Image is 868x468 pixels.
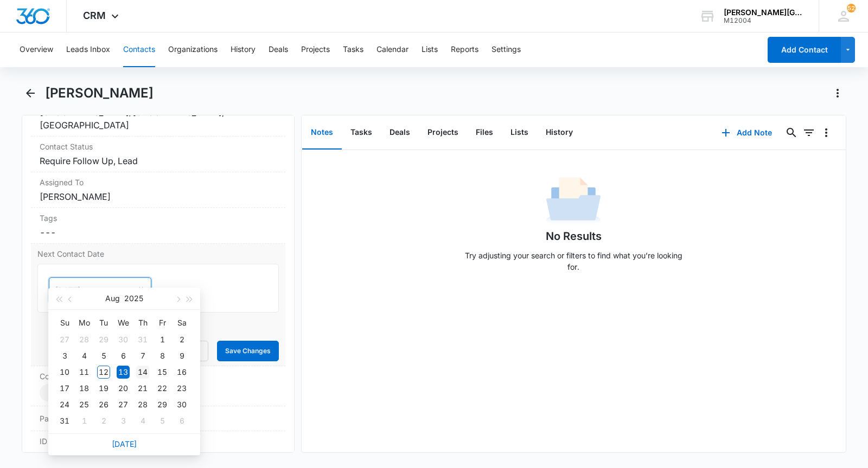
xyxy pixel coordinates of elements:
[381,116,419,149] button: Deals
[58,349,71,362] div: 3
[78,398,91,411] div: 25
[133,380,152,396] td: 2025-08-21
[55,348,74,364] td: 2025-08-03
[117,414,130,427] div: 3
[152,348,172,364] td: 2025-08-08
[58,382,71,395] div: 17
[492,32,521,67] button: Settings
[31,172,285,208] div: Assigned To[PERSON_NAME]
[818,124,835,141] button: Overflow Menu
[136,333,149,346] div: 31
[175,349,188,362] div: 9
[31,208,285,244] div: Tags---
[133,331,152,348] td: 2025-07-31
[113,348,133,364] td: 2025-08-06
[175,414,188,427] div: 6
[94,380,113,396] td: 2025-08-19
[711,120,783,146] button: Add Note
[117,366,130,379] div: 13
[231,32,256,67] button: History
[376,32,409,67] button: Calendar
[419,116,467,149] button: Projects
[31,136,285,172] div: Contact StatusRequire Follow Up, Lead
[117,398,130,411] div: 27
[40,177,277,188] label: Assigned To
[172,396,192,413] td: 2025-08-30
[40,154,277,167] dd: Require Follow Up, Lead
[156,398,169,411] div: 29
[113,314,133,331] th: We
[152,380,172,396] td: 2025-08-22
[94,331,113,348] td: 2025-07-29
[58,398,71,411] div: 24
[537,116,582,149] button: History
[156,414,169,427] div: 5
[136,349,149,362] div: 7
[502,116,537,149] button: Lists
[74,314,94,331] th: Mo
[31,366,285,406] div: Color Tag
[133,413,152,429] td: 2025-09-04
[123,32,155,67] button: Contacts
[58,366,71,379] div: 10
[31,431,285,467] div: ID38919
[175,366,188,379] div: 16
[97,414,110,427] div: 2
[117,349,130,362] div: 6
[78,382,91,395] div: 18
[40,212,277,224] label: Tags
[156,382,169,395] div: 22
[133,348,152,364] td: 2025-08-07
[175,398,188,411] div: 30
[113,396,133,413] td: 2025-08-27
[152,396,172,413] td: 2025-08-29
[94,314,113,331] th: Tu
[343,32,363,67] button: Tasks
[66,32,110,67] button: Leads Inbox
[156,349,169,362] div: 8
[74,380,94,396] td: 2025-08-18
[83,10,106,21] span: CRM
[117,333,130,346] div: 30
[117,382,130,395] div: 20
[94,396,113,413] td: 2025-08-26
[156,366,169,379] div: 15
[724,17,803,24] div: account id
[847,4,856,12] div: notifications count
[55,380,74,396] td: 2025-08-17
[97,366,110,379] div: 12
[94,413,113,429] td: 2025-09-02
[168,32,218,67] button: Organizations
[40,449,277,462] dd: 38919
[152,413,172,429] td: 2025-09-05
[783,124,800,141] button: Search...
[97,333,110,346] div: 29
[152,364,172,380] td: 2025-08-15
[847,4,856,12] span: 52
[113,331,133,348] td: 2025-07-30
[78,349,91,362] div: 4
[459,250,687,272] p: Try adjusting your search or filters to find what you’re looking for.
[31,406,285,431] div: Payments ID
[546,228,602,244] h1: No Results
[133,314,152,331] th: Th
[172,364,192,380] td: 2025-08-16
[172,380,192,396] td: 2025-08-23
[55,284,135,296] input: Aug 13, 2025
[40,435,277,447] dt: ID
[55,364,74,380] td: 2025-08-10
[94,364,113,380] td: 2025-08-12
[800,124,818,141] button: Filters
[301,32,330,67] button: Projects
[136,366,149,379] div: 14
[172,331,192,348] td: 2025-08-02
[124,288,143,309] button: 2025
[45,85,154,101] h1: [PERSON_NAME]
[97,349,110,362] div: 5
[724,8,803,17] div: account name
[136,414,149,427] div: 4
[55,396,74,413] td: 2025-08-24
[546,174,601,228] img: No Data
[172,314,192,331] th: Sa
[768,37,841,63] button: Add Contact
